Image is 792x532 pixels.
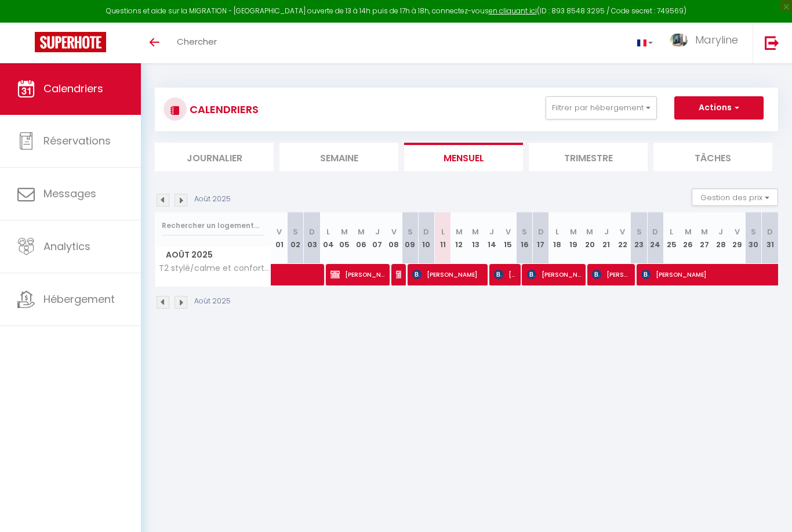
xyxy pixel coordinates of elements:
th: 03 [304,212,320,264]
th: 27 [696,212,713,264]
th: 20 [582,212,598,264]
p: Août 2025 [194,194,231,205]
th: 07 [369,212,386,264]
th: 04 [320,212,336,264]
abbr: S [751,226,756,237]
abbr: M [472,226,479,237]
abbr: M [341,226,348,237]
abbr: D [423,226,429,237]
li: Tâches [653,143,772,171]
th: 29 [729,212,745,264]
abbr: L [326,226,330,237]
abbr: D [538,226,544,237]
th: 25 [663,212,680,264]
button: Gestion des prix [692,189,778,206]
li: Journalier [155,143,274,171]
th: 26 [680,212,696,264]
img: Super Booking [35,32,106,52]
th: 30 [745,212,761,264]
abbr: D [652,226,658,237]
li: Trimestre [529,143,648,171]
span: Août 2025 [155,247,271,263]
a: Chercher [168,23,226,63]
abbr: V [620,226,625,237]
th: 06 [353,212,369,264]
li: Semaine [279,143,398,171]
abbr: V [735,226,740,237]
abbr: J [604,226,609,237]
span: Réservations [43,133,111,148]
abbr: J [489,226,494,237]
th: 23 [631,212,647,264]
img: ... [670,34,688,47]
abbr: M [358,226,365,237]
th: 12 [451,212,467,264]
th: 13 [467,212,484,264]
th: 02 [288,212,304,264]
abbr: S [408,226,413,237]
th: 31 [762,212,778,264]
th: 14 [484,212,500,264]
span: [PERSON_NAME] [592,263,630,285]
a: en cliquant ici [489,6,537,16]
th: 17 [533,212,549,264]
abbr: V [506,226,511,237]
span: Messages [43,186,96,201]
th: 28 [713,212,729,264]
span: [PERSON_NAME] [494,263,515,285]
h3: CALENDRIERS [187,96,259,122]
th: 10 [418,212,434,264]
span: Calendriers [43,81,103,96]
abbr: M [570,226,577,237]
li: Mensuel [404,143,523,171]
abbr: V [277,226,282,237]
button: Filtrer par hébergement [546,96,657,120]
abbr: M [685,226,692,237]
span: Hébergement [43,292,115,306]
abbr: J [718,226,723,237]
abbr: L [555,226,559,237]
th: 24 [647,212,663,264]
abbr: S [522,226,527,237]
abbr: D [309,226,315,237]
th: 08 [386,212,402,264]
th: 09 [402,212,418,264]
abbr: S [293,226,298,237]
abbr: M [456,226,463,237]
span: T2 stylé/calme et confortable [157,264,273,273]
abbr: S [637,226,642,237]
button: Actions [674,96,764,120]
span: Cannesant [PERSON_NAME] [396,263,401,285]
a: ... Maryline [662,23,753,63]
p: Août 2025 [194,296,231,307]
span: [PERSON_NAME] [527,263,581,285]
th: 11 [435,212,451,264]
th: 19 [565,212,582,264]
span: [PERSON_NAME] [330,263,384,285]
img: logout [765,35,779,50]
abbr: L [441,226,445,237]
abbr: M [586,226,593,237]
th: 16 [517,212,533,264]
input: Rechercher un logement... [162,215,264,236]
abbr: D [767,226,773,237]
th: 22 [615,212,631,264]
th: 18 [549,212,565,264]
span: [PERSON_NAME] [412,263,482,285]
abbr: V [391,226,397,237]
span: Analytics [43,239,90,254]
span: Chercher [177,35,217,48]
abbr: L [670,226,673,237]
abbr: M [701,226,708,237]
th: 01 [271,212,288,264]
th: 15 [500,212,516,264]
abbr: J [375,226,380,237]
span: Maryline [695,32,738,47]
th: 21 [598,212,615,264]
th: 05 [336,212,353,264]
